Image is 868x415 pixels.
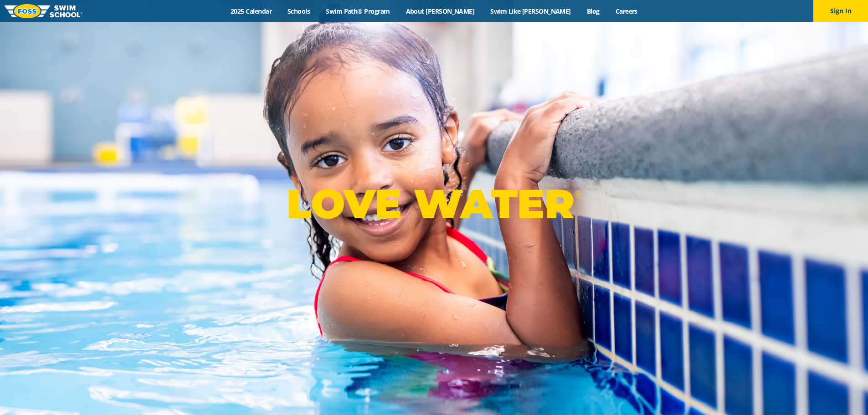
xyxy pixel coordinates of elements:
img: FOSS Swim School Logo [5,4,82,18]
sup: ® [574,189,581,200]
a: Careers [607,7,645,15]
a: Swim Path® Program [318,7,398,15]
p: LOVE WATER [287,179,581,228]
a: Schools [280,7,318,15]
a: 2025 Calendar [223,7,280,15]
a: About [PERSON_NAME] [398,7,483,15]
a: Swim Like [PERSON_NAME] [483,7,579,15]
a: Blog [579,7,607,15]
